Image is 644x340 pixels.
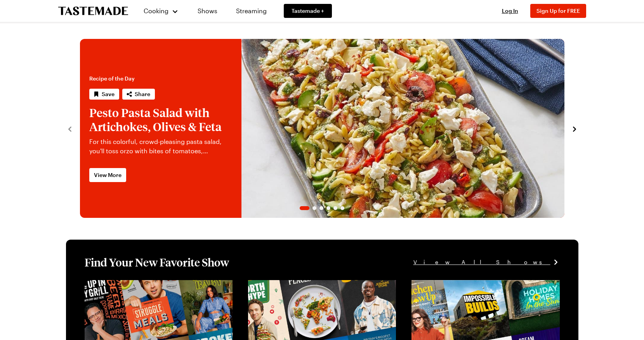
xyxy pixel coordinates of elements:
span: Go to slide 6 [340,206,344,210]
span: Tastemade + [292,7,324,15]
span: Sign Up for FREE [536,7,580,14]
span: Log In [502,7,518,14]
span: Go to slide 5 [333,206,337,210]
a: View All Shows [413,258,560,266]
span: Go to slide 3 [319,206,323,210]
span: Share [135,90,150,98]
button: navigate to next item [571,124,578,133]
span: Cooking [144,7,168,14]
button: Cooking [144,2,179,20]
button: Save recipe [89,89,119,100]
span: Go to slide 1 [300,206,309,210]
div: 1 / 6 [80,39,564,218]
span: Go to slide 2 [312,206,316,210]
a: View full content for [object Object] [85,281,191,288]
a: Tastemade + [284,4,332,18]
button: Sign Up for FREE [530,4,586,18]
button: navigate to previous item [66,124,74,133]
a: View More [89,168,126,182]
button: Log In [495,7,526,15]
button: Share [122,89,155,100]
span: Save [102,90,115,98]
a: View full content for [object Object] [248,281,354,288]
span: View More [94,171,122,179]
a: To Tastemade Home Page [58,7,128,16]
span: Go to slide 4 [326,206,330,210]
span: View All Shows [413,258,550,266]
h1: Find Your New Favorite Show [85,255,229,269]
a: View full content for [object Object] [411,281,517,288]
